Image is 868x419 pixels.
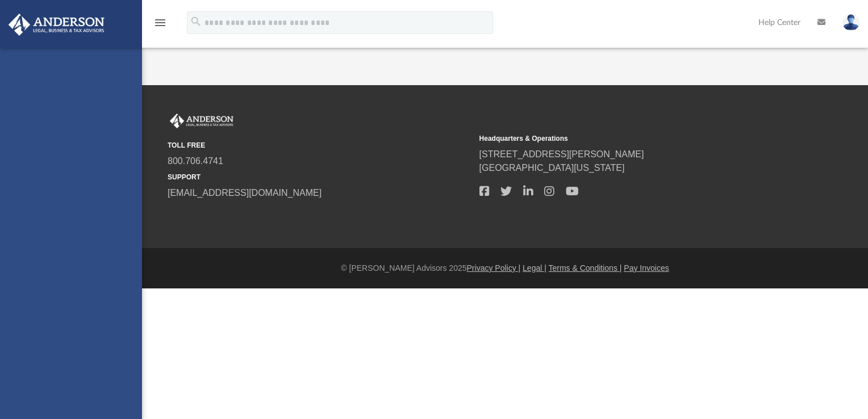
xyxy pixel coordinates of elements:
[523,263,546,273] a: Legal |
[142,262,868,274] div: © [PERSON_NAME] Advisors 2025
[842,14,859,31] img: User Pic
[479,163,625,173] a: [GEOGRAPHIC_DATA][US_STATE]
[168,156,223,166] a: 800.706.4741
[168,140,471,150] small: TOLL FREE
[153,22,167,30] a: menu
[479,149,644,159] a: [STREET_ADDRESS][PERSON_NAME]
[5,14,108,36] img: Anderson Advisors Platinum Portal
[467,263,521,273] a: Privacy Policy |
[168,188,322,198] a: [EMAIL_ADDRESS][DOMAIN_NAME]
[624,263,669,273] a: Pay Invoices
[549,263,622,273] a: Terms & Conditions |
[153,16,167,30] i: menu
[168,114,236,128] img: Anderson Advisors Platinum Portal
[168,172,471,182] small: SUPPORT
[479,133,783,144] small: Headquarters & Operations
[190,15,202,28] i: search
